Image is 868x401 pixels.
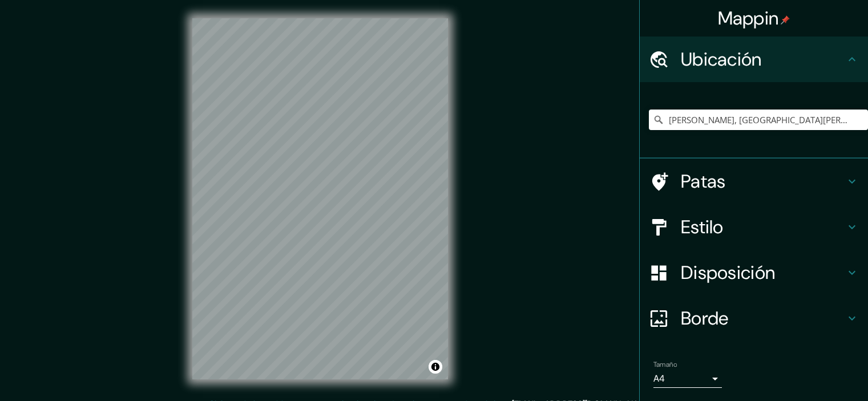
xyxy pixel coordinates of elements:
[653,372,665,384] font: A4
[192,18,448,379] canvas: Mapa
[640,204,868,250] div: Estilo
[681,215,724,239] font: Estilo
[649,110,868,130] input: Elige tu ciudad o zona
[681,306,729,330] font: Borde
[653,370,722,388] div: A4
[429,360,442,374] button: Activar o desactivar atribución
[781,15,790,25] img: pin-icon.png
[640,159,868,204] div: Patas
[640,295,868,341] div: Borde
[640,250,868,295] div: Disposición
[640,37,868,82] div: Ubicación
[718,6,779,30] font: Mappin
[681,261,775,285] font: Disposición
[681,169,726,193] font: Patas
[681,47,762,71] font: Ubicación
[653,360,677,369] font: Tamaño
